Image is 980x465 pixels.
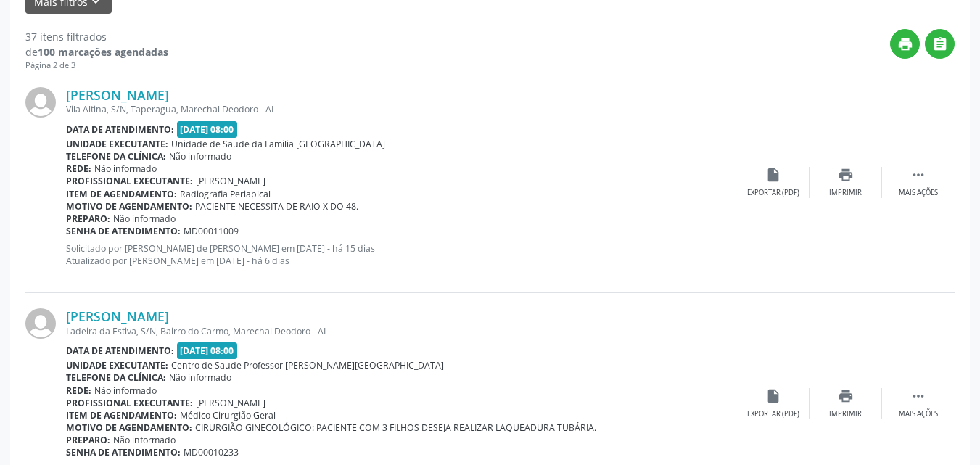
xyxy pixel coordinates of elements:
b: Senha de atendimento: [66,446,181,458]
span: Centro de Saude Professor [PERSON_NAME][GEOGRAPHIC_DATA] [171,359,444,371]
span: CIRURGIÃO GINECOLÓGICO: PACIENTE COM 3 FILHOS DESEJA REALIZAR LAQUEADURA TUBÁRIA. [195,421,596,434]
span: Radiografia Periapical [180,188,271,200]
span: Não informado [169,150,231,162]
b: Telefone da clínica: [66,150,166,162]
span: MD00010233 [184,446,239,458]
span: Não informado [113,213,176,225]
strong: 100 marcações agendadas [38,45,168,59]
span: [DATE] 08:00 [177,121,238,138]
div: Página 2 de 3 [25,59,168,72]
div: 37 itens filtrados [25,29,168,44]
b: Item de agendamento: [66,409,177,421]
p: Solicitado por [PERSON_NAME] de [PERSON_NAME] em [DATE] - há 15 dias Atualizado por [PERSON_NAME]... [66,242,737,267]
span: [PERSON_NAME] [196,397,265,409]
span: Unidade de Saude da Familia [GEOGRAPHIC_DATA] [171,138,385,150]
span: [DATE] 08:00 [177,342,238,359]
span: Não informado [169,371,231,384]
div: Exportar (PDF) [747,409,799,419]
i:  [932,36,948,52]
div: Ladeira da Estiva, S/N, Bairro do Carmo, Marechal Deodoro - AL [66,325,737,337]
span: MD00011009 [184,225,239,237]
i:  [910,388,926,404]
button:  [925,29,955,59]
a: [PERSON_NAME] [66,87,169,103]
a: [PERSON_NAME] [66,308,169,324]
b: Unidade executante: [66,359,168,371]
div: Mais ações [899,188,938,198]
span: Não informado [94,162,157,175]
span: Médico Cirurgião Geral [180,409,276,421]
i: print [838,388,854,404]
img: img [25,87,56,118]
b: Preparo: [66,213,110,225]
b: Data de atendimento: [66,345,174,357]
b: Senha de atendimento: [66,225,181,237]
i: print [897,36,913,52]
div: Exportar (PDF) [747,188,799,198]
b: Unidade executante: [66,138,168,150]
b: Preparo: [66,434,110,446]
div: Mais ações [899,409,938,419]
div: Imprimir [829,188,862,198]
i:  [910,167,926,183]
b: Motivo de agendamento: [66,421,192,434]
i: insert_drive_file [765,388,781,404]
span: PACIENTE NECESSITA DE RAIO X DO 48. [195,200,358,213]
img: img [25,308,56,339]
i: insert_drive_file [765,167,781,183]
b: Data de atendimento: [66,123,174,136]
span: Não informado [113,434,176,446]
div: Imprimir [829,409,862,419]
b: Motivo de agendamento: [66,200,192,213]
b: Rede: [66,384,91,397]
span: Não informado [94,384,157,397]
b: Profissional executante: [66,397,193,409]
div: de [25,44,168,59]
span: [PERSON_NAME] [196,175,265,187]
div: Vila Altina, S/N, Taperagua, Marechal Deodoro - AL [66,103,737,115]
b: Item de agendamento: [66,188,177,200]
b: Profissional executante: [66,175,193,187]
i: print [838,167,854,183]
b: Telefone da clínica: [66,371,166,384]
b: Rede: [66,162,91,175]
button: print [890,29,920,59]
